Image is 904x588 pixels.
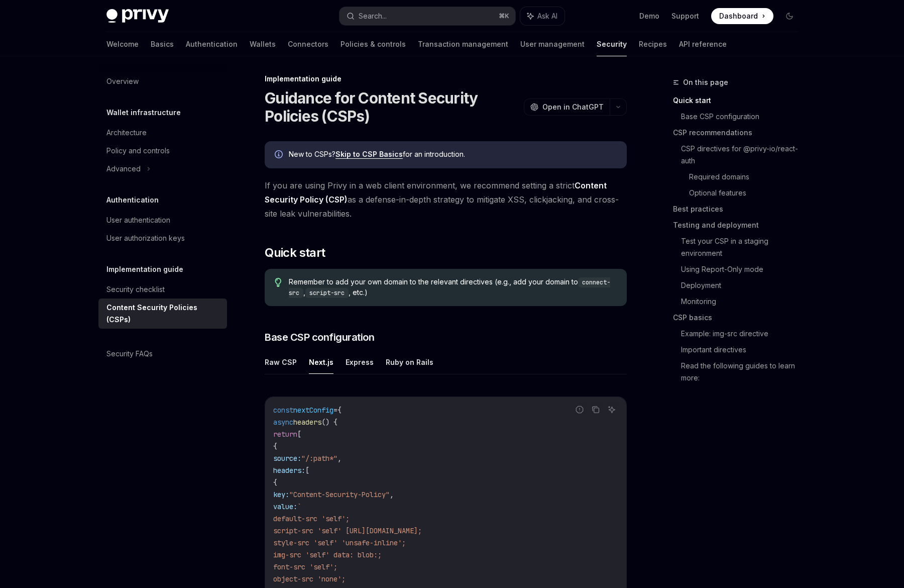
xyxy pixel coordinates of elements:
button: Express [346,350,374,374]
a: Support [671,11,699,21]
a: Deployment [681,277,806,293]
a: User management [520,32,585,56]
a: API reference [679,32,727,56]
span: { [337,406,342,415]
span: headers [293,418,321,427]
a: Testing and deployment [673,217,806,233]
a: Monitoring [681,293,806,310]
svg: Tip [275,278,282,287]
a: Transaction management [418,32,508,56]
a: Required domains [689,169,806,185]
span: [ [305,466,309,475]
code: script-src [305,288,349,298]
a: Base CSP configuration [681,109,806,125]
a: Quick start [673,92,806,109]
a: Security [597,32,627,56]
button: Report incorrect code [573,403,586,416]
span: object-src 'none'; [273,574,346,583]
a: Wallets [250,32,276,56]
a: CSP recommendations [673,125,806,141]
div: User authorization keys [106,232,185,244]
a: Recipes [639,32,667,56]
span: { [273,442,277,451]
div: Architecture [106,127,147,139]
button: Search...⌘K [340,7,515,25]
span: ⌘ K [499,12,509,20]
span: value: [273,502,297,511]
span: Quick start [265,245,325,261]
span: Open in ChatGPT [542,102,604,112]
code: connect-src [289,277,610,298]
span: , [337,454,342,463]
button: Next.js [309,350,333,374]
span: , [390,490,394,499]
span: = [333,406,337,415]
span: nextConfig [293,406,333,415]
div: Security checklist [106,283,165,296]
span: If you are using Privy in a web client environment, we recommend setting a strict as a defense-in... [265,178,627,221]
button: Ruby on Rails [386,350,433,374]
span: const [273,406,293,415]
span: return [273,430,297,439]
span: "Content-Security-Policy" [289,490,390,499]
button: Open in ChatGPT [524,99,610,116]
a: CSP basics [673,310,806,326]
span: font-src 'self'; [273,562,337,571]
a: Security checklist [98,280,227,299]
a: CSP directives for @privy-io/react-auth [681,141,806,169]
a: Basics [151,32,174,56]
button: Ask AI [520,7,564,25]
a: Best practices [673,201,806,217]
span: Remember to add your own domain to the relevant directives (e.g., add your domain to , , etc.) [289,277,617,298]
a: Important directives [681,342,806,358]
h5: Wallet infrastructure [106,107,181,119]
span: default-src 'self'; [273,514,350,523]
button: Ask AI [605,403,618,416]
a: Test your CSP in a staging environment [681,233,806,261]
h1: Guidance for Content Security Policies (CSPs) [265,89,520,125]
span: "/:path*" [301,454,337,463]
button: Copy the contents from the code block [589,403,602,416]
div: New to CSPs? for an introduction. [289,149,617,160]
span: async [273,418,293,427]
div: Search... [359,10,387,22]
span: script-src 'self' [URL][DOMAIN_NAME]; [273,526,422,535]
span: { [273,478,277,487]
div: Overview [106,75,139,87]
span: [ [297,430,301,439]
a: User authentication [98,211,227,229]
span: ` [297,502,301,511]
span: () { [321,418,337,427]
a: Content Security Policies (CSPs) [98,299,227,329]
span: img-src 'self' data: blob:; [273,550,382,559]
button: Raw CSP [265,350,297,374]
button: Toggle dark mode [781,8,798,24]
a: Skip to CSP Basics [335,150,403,159]
span: Ask AI [537,11,557,21]
a: User authorization keys [98,229,227,247]
img: dark logo [106,9,169,23]
a: Example: img-src directive [681,326,806,342]
a: Welcome [106,32,139,56]
div: Content Security Policies (CSPs) [106,302,221,326]
a: Policy and controls [98,142,227,160]
span: Dashboard [719,11,758,21]
span: headers: [273,466,305,475]
a: Demo [639,11,659,21]
div: Policy and controls [106,145,170,157]
a: Optional features [689,185,806,201]
span: style-src 'self' 'unsafe-inline'; [273,538,406,547]
a: Policies & controls [341,32,406,56]
div: Security FAQs [106,348,153,360]
a: Read the following guides to learn more: [681,358,806,386]
h5: Implementation guide [106,263,183,275]
div: Advanced [106,163,141,175]
span: source: [273,454,301,463]
svg: Info [275,150,285,160]
a: Using Report-Only mode [681,261,806,277]
a: Overview [98,72,227,90]
a: Authentication [186,32,238,56]
a: Architecture [98,124,227,142]
a: Dashboard [711,8,773,24]
span: On this page [683,76,728,88]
